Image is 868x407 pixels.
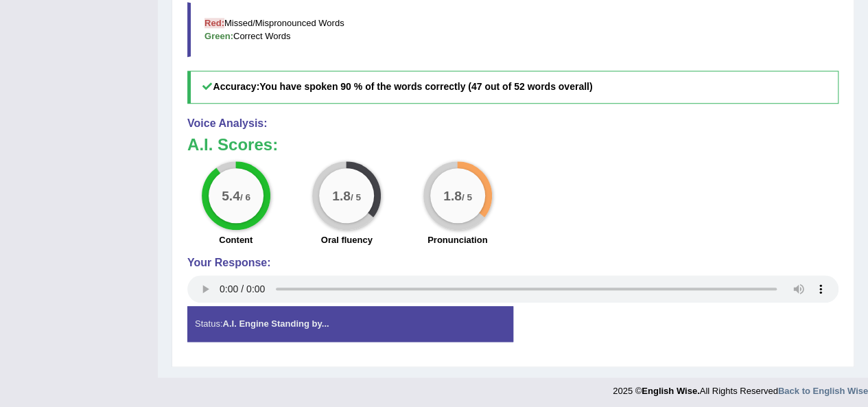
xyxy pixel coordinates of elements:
[222,318,329,329] strong: A.I. Engine Standing by...
[187,306,513,341] div: Status:
[443,187,462,202] big: 1.8
[642,386,699,396] strong: English Wise.
[613,377,868,397] div: 2025 © All Rights Reserved
[427,233,487,246] label: Pronunciation
[187,2,838,57] blockquote: Missed/Mispronounced Words Correct Words
[461,191,471,202] small: / 5
[204,31,233,41] b: Green:
[321,233,373,246] label: Oral fluency
[187,257,838,269] h4: Your Response:
[332,187,351,202] big: 1.8
[187,117,838,130] h4: Voice Analysis:
[240,191,250,202] small: / 6
[219,233,253,246] label: Content
[351,191,361,202] small: / 5
[222,187,240,202] big: 5.4
[204,18,224,28] b: Red:
[187,71,838,103] h5: Accuracy:
[187,135,278,154] b: A.I. Scores:
[778,386,868,396] a: Back to English Wise
[259,81,592,92] b: You have spoken 90 % of the words correctly (47 out of 52 words overall)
